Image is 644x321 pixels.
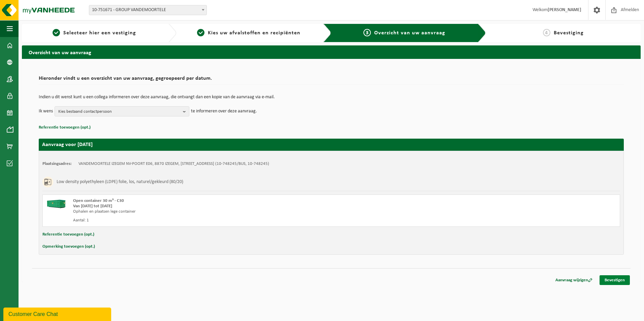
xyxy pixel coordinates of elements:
span: 3 [363,29,371,36]
span: Kies bestaand contactpersoon [58,107,180,117]
strong: [PERSON_NAME] [548,7,581,12]
span: 4 [543,29,550,36]
p: Ik wens [39,106,53,116]
p: Indien u dit wenst kunt u een collega informeren over deze aanvraag, die ontvangt dan een kopie v... [39,95,624,100]
span: Bevestiging [554,30,584,36]
span: Overzicht van uw aanvraag [374,30,445,36]
a: 2Kies uw afvalstoffen en recipiënten [180,29,318,37]
span: 2 [197,29,204,36]
span: Kies uw afvalstoffen en recipiënten [208,30,300,36]
span: 10-751671 - GROUP VANDEMOORTELE [89,5,206,15]
button: Referentie toevoegen (opt.) [42,230,94,239]
span: 10-751671 - GROUP VANDEMOORTELE [89,5,207,15]
strong: Van [DATE] tot [DATE] [73,204,112,208]
button: Opmerking toevoegen (opt.) [42,242,95,251]
button: Kies bestaand contactpersoon [55,106,189,116]
span: 1 [53,29,60,36]
iframe: chat widget [3,306,112,321]
div: Ophalen en plaatsen lege container [73,209,358,214]
p: te informeren over deze aanvraag. [191,106,257,116]
button: Referentie toevoegen (opt.) [39,123,91,132]
img: HK-XC-30-GN-00.png [46,198,66,208]
strong: Aanvraag voor [DATE] [42,142,93,147]
h2: Hieronder vindt u een overzicht van uw aanvraag, gegroepeerd per datum. [39,76,624,85]
a: Bevestigen [600,275,630,285]
span: Open container 30 m³ - C30 [73,199,124,203]
h2: Overzicht van uw aanvraag [22,45,641,59]
td: VANDEMOORTELE IZEGEM NV-POORT E06, 8870 IZEGEM, [STREET_ADDRESS] (10-748245/BUS, 10-748245) [78,161,269,167]
h3: Low density polyethyleen (LDPE) folie, los, naturel/gekleurd (80/20) [57,177,183,187]
div: Aantal: 1 [73,218,358,223]
a: 1Selecteer hier een vestiging [25,29,163,37]
a: Aanvraag wijzigen [550,275,598,285]
span: Selecteer hier een vestiging [63,30,136,36]
strong: Plaatsingsadres: [42,162,72,166]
